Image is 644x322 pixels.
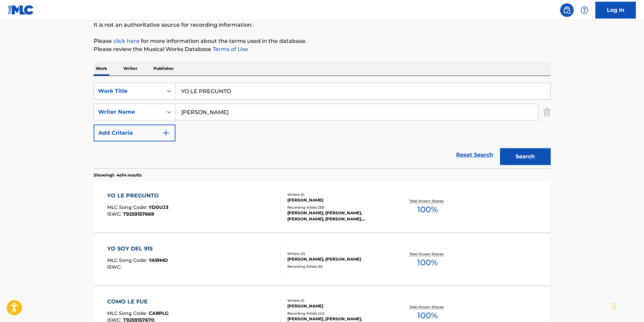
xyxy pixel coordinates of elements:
[287,192,389,197] div: Writers ( 1 )
[409,304,446,310] p: Total Known Shares:
[409,198,446,204] p: Total Known Shares:
[287,210,389,222] div: [PERSON_NAME], [PERSON_NAME], [PERSON_NAME], [PERSON_NAME], [PERSON_NAME]
[113,38,140,44] a: click here
[94,125,175,141] button: Add Criteria
[107,192,168,200] div: YO LE PREGUNTO
[94,61,109,76] p: Work
[287,264,389,269] div: Recording Artists ( 0 )
[287,298,389,303] div: Writers ( 1 )
[94,172,142,178] p: Showing 1 - 4 of 4 results
[543,104,551,120] img: Delete Criterion
[287,251,389,256] div: Writers ( 2 )
[107,264,123,270] span: ISWC :
[107,211,123,217] span: ISWC :
[563,6,571,14] img: search
[107,298,169,306] div: COMO LE FUE
[149,310,169,316] span: CA8PLG
[612,296,616,317] div: Drag
[162,129,170,137] img: 9d2ae6d4665cec9f34b9.svg
[123,211,154,217] span: T9259157669
[409,251,446,257] p: Total Known Shares:
[211,46,248,52] a: Terms of Use
[417,310,438,322] span: 100 %
[151,61,176,76] p: Publisher
[149,204,168,210] span: YD0UJ3
[94,83,551,168] form: Search Form
[8,5,34,15] img: MLC Logo
[560,3,574,17] a: Public Search
[453,147,497,162] a: Reset Search
[610,290,644,322] iframe: Chat Widget
[287,311,389,316] div: Recording Artists ( 42 )
[121,61,139,76] p: Writer
[287,303,389,309] div: [PERSON_NAME]
[578,3,591,17] div: Help
[107,245,168,253] div: YO SOY DEL 915
[500,148,551,165] button: Search
[580,6,589,14] img: help
[98,87,159,95] div: Work Title
[287,205,389,210] div: Recording Artists ( 35 )
[94,21,551,29] p: It is not an authoritative source for recording information.
[287,197,389,203] div: [PERSON_NAME]
[94,45,551,53] p: Please review the Musical Works Database
[417,257,438,269] span: 100 %
[287,256,389,262] div: [PERSON_NAME], [PERSON_NAME]
[107,204,149,210] span: MLC Song Code :
[107,257,149,263] span: MLC Song Code :
[98,108,159,116] div: Writer Name
[595,2,636,19] a: Log In
[94,235,551,285] a: YO SOY DEL 915MLC Song Code:YA19MDISWC:Writers (2)[PERSON_NAME], [PERSON_NAME]Recording Artists (...
[417,204,438,216] span: 100 %
[107,310,149,316] span: MLC Song Code :
[94,182,551,232] a: YO LE PREGUNTOMLC Song Code:YD0UJ3ISWC:T9259157669Writers (1)[PERSON_NAME]Recording Artists (35)[...
[94,37,551,45] p: Please for more information about the terms used in the database.
[149,257,168,263] span: YA19MD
